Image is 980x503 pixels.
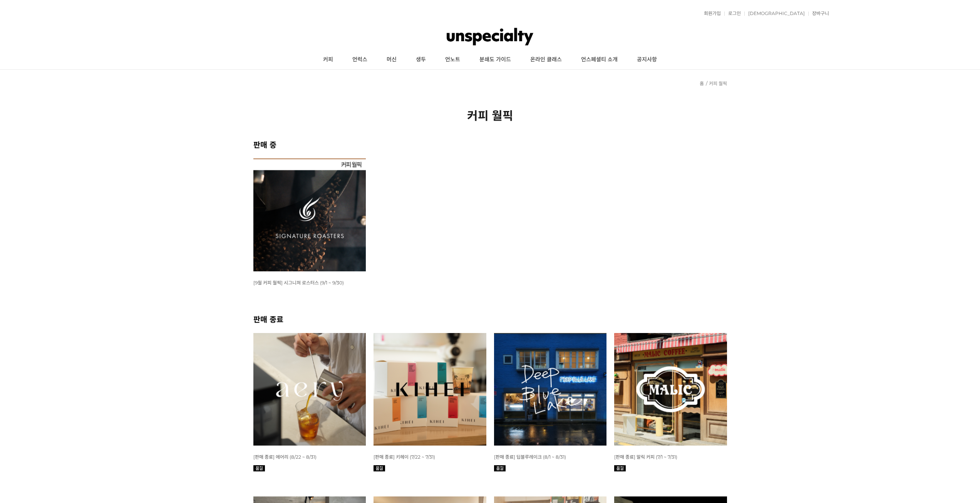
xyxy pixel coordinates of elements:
a: 온라인 클래스 [521,50,571,69]
a: [판매 종료] 말릭 커피 (7/1 ~ 7/31) [614,454,677,460]
a: [9월 커피 월픽] 시그니쳐 로스터스 (9/1 ~ 9/30) [253,279,344,286]
img: 언스페셜티 몰 [447,25,533,48]
img: 8월 커피 스몰 월픽 에어리 [253,333,366,446]
img: 품절 [614,465,626,471]
img: 품절 [494,465,506,471]
a: 공지사항 [627,50,667,69]
a: [판매 종료] 키헤이 (7/22 ~ 7/31) [374,454,435,460]
a: 회원가입 [700,11,721,16]
img: 품절 [253,465,265,471]
h2: 판매 중 [253,139,727,150]
img: 품절 [374,465,385,471]
a: [판매 종료] 딥블루레이크 (8/1 ~ 8/31) [494,454,566,460]
img: 8월 커피 월픽 딥블루레이크 [494,333,607,446]
a: 생두 [406,50,436,69]
a: 장바구니 [808,11,829,16]
a: [DEMOGRAPHIC_DATA] [744,11,805,16]
img: [9월 커피 월픽] 시그니쳐 로스터스 (9/1 ~ 9/30) [253,158,366,271]
a: 언스페셜티 소개 [571,50,627,69]
img: 7월 커피 월픽 말릭커피 [614,333,727,446]
a: 언럭스 [343,50,377,69]
a: 언노트 [436,50,470,69]
a: 분쇄도 가이드 [470,50,521,69]
h2: 커피 월픽 [253,106,727,123]
a: 머신 [377,50,406,69]
a: 커피 월픽 [709,81,727,86]
a: [판매 종료] 에어리 (8/22 ~ 8/31) [253,454,317,460]
img: 7월 커피 스몰 월픽 키헤이 [374,333,486,446]
a: 홈 [700,81,704,86]
a: 커피 [313,50,343,69]
a: 로그인 [724,11,741,16]
h2: 판매 종료 [253,313,727,325]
